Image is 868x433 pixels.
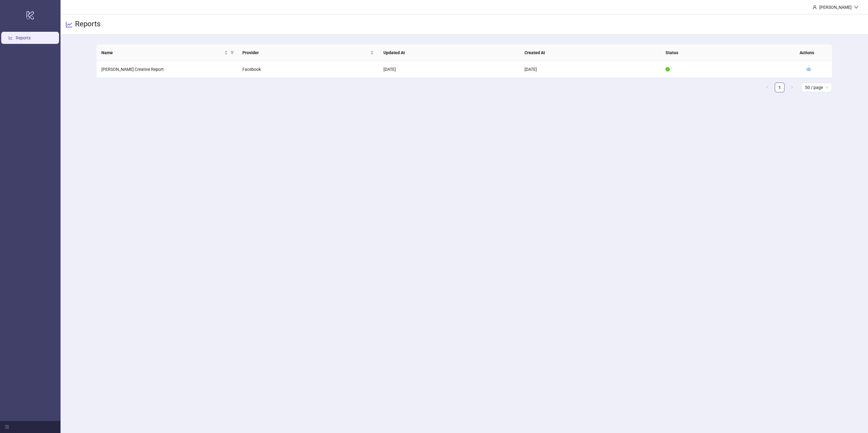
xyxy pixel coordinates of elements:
div: Page Size [801,83,832,92]
span: filter [229,48,235,57]
td: [DATE] [520,61,661,78]
span: 50 / page [805,83,828,92]
span: menu-fold [5,425,9,429]
span: Name [101,49,223,56]
td: [DATE] [379,61,520,78]
th: Provider [238,44,379,61]
td: Facebook [238,61,379,78]
li: Next Page [787,83,797,92]
a: Reports [16,35,31,40]
span: line-chart [65,21,73,28]
a: 1 [775,83,784,92]
a: eye [807,67,811,72]
span: right [790,85,794,89]
li: Previous Page [763,83,772,92]
th: Name [97,44,238,61]
th: Actions [795,44,825,61]
span: left [766,85,769,89]
li: 1 [775,83,784,92]
span: user [813,5,817,9]
div: [PERSON_NAME] [817,4,854,11]
h3: Reports [75,19,100,30]
th: Status [661,44,802,61]
th: Created At [520,44,661,61]
span: down [854,5,858,9]
span: Provider [242,49,369,56]
button: right [787,83,797,92]
span: eye [807,67,811,71]
th: Updated At [379,44,520,61]
button: left [763,83,772,92]
span: check-circle [666,67,670,71]
span: filter [230,51,234,54]
td: [PERSON_NAME] Creative Report [97,61,238,78]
